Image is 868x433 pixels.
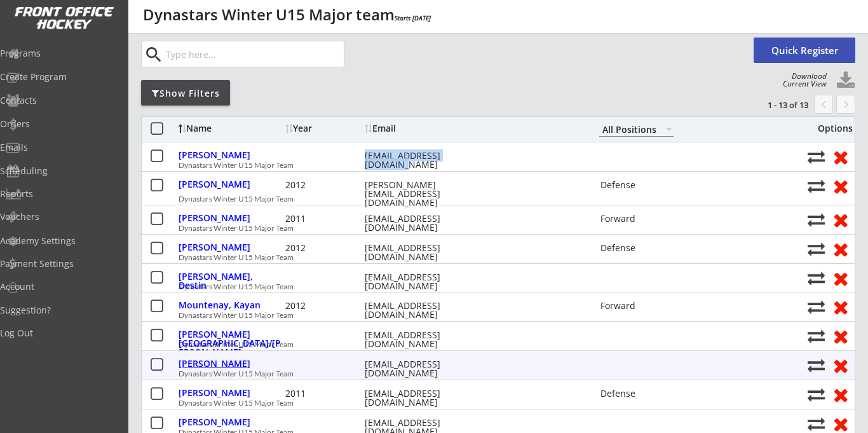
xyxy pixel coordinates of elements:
div: [PERSON_NAME] [179,359,282,368]
button: search [143,45,164,65]
div: Year [285,124,362,133]
div: 2011 [285,214,362,223]
div: Dynastars Winter U15 Major Team [179,399,801,407]
div: Options [808,124,853,133]
button: Remove from roster (no refund) [829,297,852,317]
button: Remove from roster (no refund) [829,210,852,230]
div: [EMAIL_ADDRESS][DOMAIN_NAME] [365,389,479,407]
div: [PERSON_NAME] [179,180,282,189]
button: Move player [808,148,825,165]
div: [EMAIL_ADDRESS][DOMAIN_NAME] [365,301,479,319]
div: 2012 [285,181,362,189]
div: 2012 [285,301,362,310]
button: Move player [808,240,825,258]
div: Defense [600,181,675,189]
button: Remove from roster (no refund) [829,176,852,196]
div: 2011 [285,389,362,398]
div: [PERSON_NAME] [179,243,282,252]
div: [PERSON_NAME] [179,418,282,427]
div: [EMAIL_ADDRESS][DOMAIN_NAME] [365,360,479,378]
div: Download Current View [776,72,827,88]
div: Dynastars Winter U15 Major Team [179,195,801,203]
button: chevron_left [814,95,833,114]
div: Name [179,124,282,133]
div: [EMAIL_ADDRESS][DOMAIN_NAME] [365,244,479,261]
div: Defense [600,389,675,398]
div: Dynastars Winter U15 Major Team [179,370,801,378]
div: Dynastars Winter U15 Major Team [179,341,801,348]
button: Move player [808,386,825,403]
button: Move player [808,327,825,345]
div: [PERSON_NAME][EMAIL_ADDRESS][DOMAIN_NAME] [365,181,479,207]
div: 1 - 13 of 13 [742,99,808,111]
button: Remove from roster (no refund) [829,268,852,288]
div: Dynastars Winter U15 Major Team [179,283,801,291]
div: Forward [600,214,675,223]
div: Mountenay, Kayan [179,301,282,310]
button: Remove from roster (no refund) [829,326,852,346]
button: Move player [808,211,825,228]
button: Move player [808,298,825,315]
div: Dynastars Winter U15 Major Team [179,254,801,261]
div: Dynastars Winter U15 Major Team [179,224,801,232]
div: 2012 [285,244,362,252]
div: [EMAIL_ADDRESS][DOMAIN_NAME] [365,214,479,232]
div: [PERSON_NAME][GEOGRAPHIC_DATA]/[PERSON_NAME] [179,330,282,357]
div: Dynastars Winter U15 Major Team [179,312,801,319]
button: Move player [808,270,825,287]
button: Remove from roster (no refund) [829,147,852,167]
input: Type here... [163,41,344,67]
div: Show Filters [141,87,230,100]
button: Move player [808,415,825,432]
div: Forward [600,301,675,310]
button: Remove from roster (no refund) [829,239,852,259]
div: Email [365,124,479,133]
div: [PERSON_NAME] [179,388,282,397]
button: Remove from roster (no refund) [829,355,852,375]
button: Move player [808,357,825,374]
div: [EMAIL_ADDRESS][DOMAIN_NAME] [365,151,479,169]
button: Remove from roster (no refund) [829,385,852,404]
div: Defense [600,244,675,252]
div: Dynastars Winter U15 Major Team [179,162,801,169]
div: [PERSON_NAME] [179,151,282,160]
button: keyboard_arrow_right [836,95,855,114]
button: Move player [808,177,825,195]
em: Starts [DATE] [395,13,431,22]
button: Click to download full roster. Your browser settings may try to block it, check your security set... [836,71,855,90]
div: [PERSON_NAME], Destin [179,272,282,290]
button: Quick Register [754,38,855,63]
div: [EMAIL_ADDRESS][DOMAIN_NAME] [365,331,479,348]
div: [PERSON_NAME] [179,214,282,223]
div: [EMAIL_ADDRESS][DOMAIN_NAME] [365,273,479,291]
